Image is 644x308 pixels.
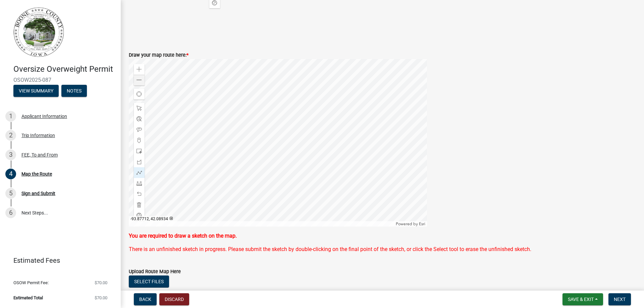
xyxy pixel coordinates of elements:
[159,293,189,305] button: Discard
[129,232,636,240] p: You are required to draw a sketch on the map.
[13,85,59,97] button: View Summary
[5,149,16,160] div: 3
[13,77,107,83] span: OSOW2025-087
[5,130,16,141] div: 2
[5,207,16,218] div: 6
[568,297,594,302] span: Save & Exit
[21,152,58,157] div: FEE, To and From
[95,296,107,300] span: $70.00
[134,75,145,85] div: Zoom out
[129,53,189,58] label: Draw your map route here:
[5,254,110,267] a: Estimated Fees
[61,85,87,97] button: Notes
[614,297,626,302] span: Next
[608,293,631,305] button: Next
[5,169,16,179] div: 4
[21,114,67,119] div: Applicant Information
[139,297,151,302] span: Back
[21,133,55,138] div: Trip Information
[13,64,115,74] h4: Oversize Overweight Permit
[5,188,16,199] div: 5
[419,222,425,226] a: Esri
[61,88,87,94] wm-modal-confirm: Notes
[21,191,55,196] div: Sign and Submit
[129,269,181,274] label: Upload Route Map Here
[129,245,636,253] div: There is an unfinished sketch in progress. Please submit the sketch by double-clicking on the fin...
[134,293,157,305] button: Back
[13,7,64,57] img: Boone County, Iowa
[134,89,145,100] div: Find my location
[134,64,145,75] div: Zoom in
[562,293,603,305] button: Save & Exit
[13,281,49,285] span: OSOW Permit Fee:
[394,221,427,227] div: Powered by
[5,111,16,122] div: 1
[13,296,43,300] span: Estimated Total
[95,281,107,285] span: $70.00
[129,275,169,288] button: Select files
[13,88,59,94] wm-modal-confirm: Summary
[21,172,52,176] div: Map the Route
